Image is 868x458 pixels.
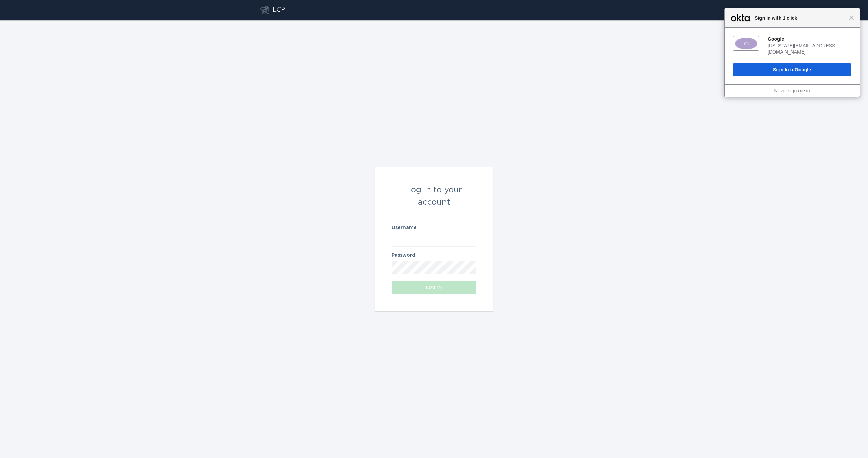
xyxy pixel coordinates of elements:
[273,6,285,14] div: ECP
[768,43,851,55] div: [US_STATE][EMAIL_ADDRESS][DOMAIN_NAME]
[768,36,851,42] div: Google
[392,253,476,258] label: Password
[260,6,269,14] button: Go to dashboard
[733,63,851,76] button: Sign In toGoogle
[795,67,811,72] span: Google
[395,286,473,290] div: Log in
[392,281,476,294] button: Log in
[392,184,476,208] div: Log in to your account
[751,14,849,22] span: Sign in with 1 click
[392,225,476,230] label: Username
[735,38,757,49] img: fs01m767trxSWvOPx0h8
[849,15,854,20] span: Close
[774,88,810,93] a: Never sign me in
